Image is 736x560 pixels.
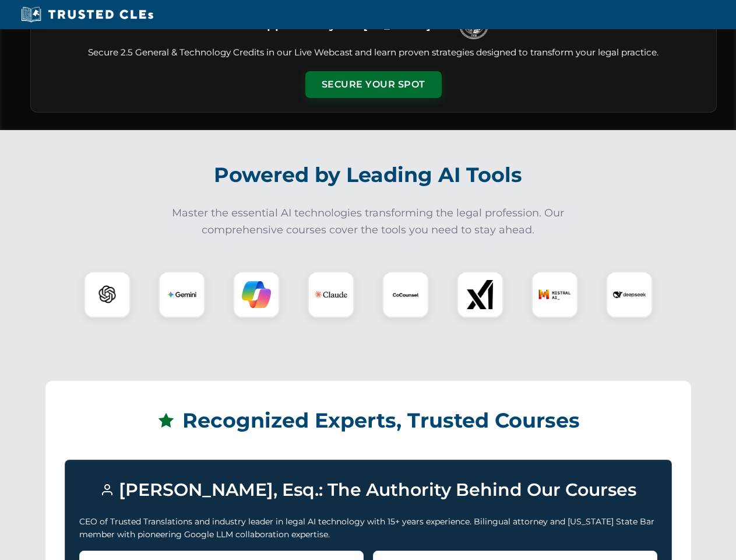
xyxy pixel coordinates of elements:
[308,271,354,318] div: Claude
[65,400,672,441] h2: Recognized Experts, Trusted Courses
[167,280,196,309] img: Gemini Logo
[305,71,442,98] button: Secure Your Spot
[84,271,131,318] div: ChatGPT
[79,474,657,506] h3: [PERSON_NAME], Esq.: The Authority Behind Our Courses
[45,46,702,60] p: Secure 2.5 General & Technology Credits in our Live Webcast and learn proven strategies designed ...
[457,271,503,318] div: xAI
[538,278,571,311] img: Mistral AI Logo
[79,515,657,541] p: CEO of Trusted Translations and industry leader in legal AI technology with 15+ years experience....
[90,278,124,311] img: ChatGPT Logo
[315,278,347,311] img: Claude Logo
[17,6,157,23] img: Trusted CLEs
[613,278,646,311] img: DeepSeek Logo
[531,271,578,318] div: Mistral AI
[164,205,572,239] p: Master the essential AI technologies transforming the legal profession. Our comprehensive courses...
[233,271,280,318] div: Copilot
[242,280,271,309] img: Copilot Logo
[391,280,420,309] img: CoCounsel Logo
[159,271,205,318] div: Gemini
[606,271,653,318] div: DeepSeek
[45,155,691,195] h2: Powered by Leading AI Tools
[466,280,495,309] img: xAI Logo
[382,271,429,318] div: CoCounsel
